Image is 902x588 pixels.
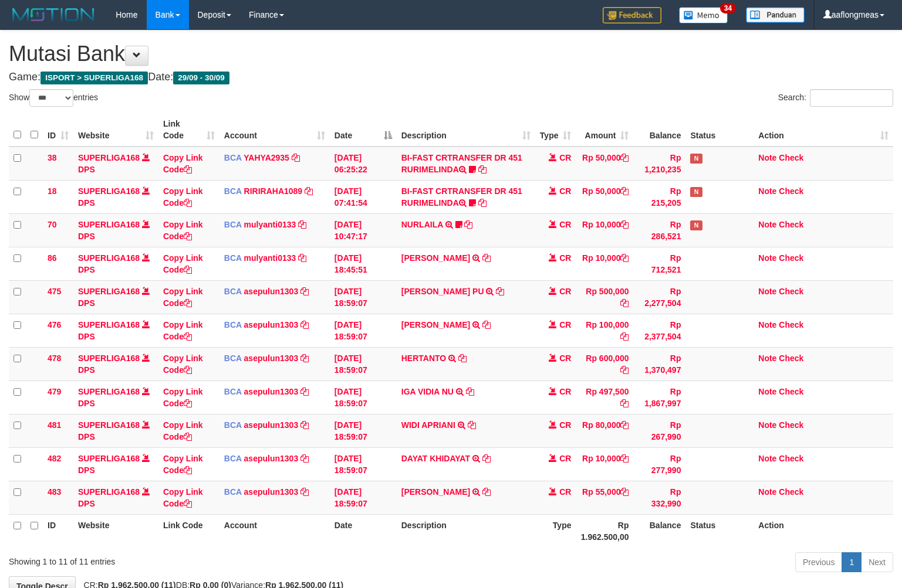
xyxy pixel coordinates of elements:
[685,113,754,147] th: Status
[219,113,330,147] th: Account: activate to sort column ascending
[464,220,472,229] a: Copy NURLAILA to clipboard
[173,72,229,84] span: 29/09 - 30/09
[401,354,446,363] a: HERTANTO
[73,147,158,181] td: DPS
[401,454,470,463] a: DAYAT KHIDAYAT
[397,514,535,548] th: Description
[633,180,685,213] td: Rp 215,205
[720,3,736,13] span: 34
[576,247,633,280] td: Rp 10,000
[576,514,633,548] th: Rp 1.962.500,00
[48,220,57,229] span: 70
[244,153,289,162] a: YAHYA2935
[73,113,158,147] th: Website: activate to sort column ascending
[576,481,633,514] td: Rp 55,000
[535,113,576,147] th: Type: activate to sort column ascending
[779,287,803,296] a: Check
[779,454,803,463] a: Check
[679,7,728,23] img: Button%20Memo.svg
[305,186,313,196] a: Copy RIRIRAHA1089 to clipboard
[330,414,397,447] td: [DATE] 18:59:07
[620,399,629,408] a: Copy Rp 497,500 to clipboard
[163,320,203,341] a: Copy Link Code
[224,487,242,497] span: BCA
[478,165,487,174] a: Copy BI-FAST CRTRANSFER DR 451 RURIMELINDA to clipboard
[48,153,57,162] span: 38
[746,7,805,23] img: panduan.png
[48,253,57,263] span: 86
[78,153,140,162] a: SUPERLIGA168
[48,454,61,463] span: 482
[758,320,776,329] a: Note
[330,514,397,548] th: Date
[330,180,397,213] td: [DATE] 07:41:54
[482,487,491,497] a: Copy YOGI HARFIAN to clipboard
[224,354,242,363] span: BCA
[244,186,303,196] a: RIRIRAHA1089
[559,220,571,229] span: CR
[633,314,685,347] td: Rp 2,377,504
[244,354,299,363] a: asepulun1303
[73,514,158,548] th: Website
[48,354,61,363] span: 478
[244,220,296,229] a: mulyanti0133
[576,147,633,181] td: Rp 50,000
[401,253,470,263] a: [PERSON_NAME]
[633,414,685,447] td: Rp 267,990
[758,220,776,229] a: Note
[576,347,633,380] td: Rp 600,000
[633,280,685,314] td: Rp 2,277,504
[779,220,803,229] a: Check
[397,180,535,213] td: BI-FAST CRTRANSFER DR 451 RURIMELINDA
[458,354,467,363] a: Copy HERTANTO to clipboard
[559,420,571,430] span: CR
[40,72,148,84] span: ISPORT > SUPERLIGA168
[620,220,629,229] a: Copy Rp 10,000 to clipboard
[244,287,299,296] a: asepulun1303
[690,154,702,164] span: Has Note
[779,420,803,430] a: Check
[48,186,57,196] span: 18
[758,454,776,463] a: Note
[559,253,571,263] span: CR
[779,320,803,329] a: Check
[466,387,474,396] a: Copy IGA VIDIA NU to clipboard
[78,420,140,430] a: SUPERLIGA168
[620,454,629,463] a: Copy Rp 10,000 to clipboard
[842,552,862,572] a: 1
[685,514,754,548] th: Status
[690,220,702,230] span: Has Note
[758,253,776,263] a: Note
[224,153,242,162] span: BCA
[633,147,685,181] td: Rp 1,210,235
[779,153,803,162] a: Check
[330,147,397,181] td: [DATE] 06:25:22
[330,447,397,481] td: [DATE] 18:59:07
[576,314,633,347] td: Rp 100,000
[224,186,242,196] span: BCA
[559,320,571,329] span: CR
[576,380,633,414] td: Rp 497,500
[78,354,140,363] a: SUPERLIGA168
[224,253,242,263] span: BCA
[163,186,203,208] a: Copy Link Code
[300,287,309,296] a: Copy asepulun1303 to clipboard
[576,213,633,247] td: Rp 10,000
[73,213,158,247] td: DPS
[633,347,685,380] td: Rp 1,370,497
[300,387,309,396] a: Copy asepulun1303 to clipboard
[633,481,685,514] td: Rp 332,990
[330,247,397,280] td: [DATE] 18:45:51
[158,514,219,548] th: Link Code
[758,420,776,430] a: Note
[73,481,158,514] td: DPS
[758,186,776,196] a: Note
[292,153,300,162] a: Copy YAHYA2935 to clipboard
[330,481,397,514] td: [DATE] 18:59:07
[224,454,242,463] span: BCA
[224,387,242,396] span: BCA
[78,220,140,229] a: SUPERLIGA168
[468,420,476,430] a: Copy WIDI APRIANI to clipboard
[330,314,397,347] td: [DATE] 18:59:07
[401,420,455,430] a: WIDI APRIANI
